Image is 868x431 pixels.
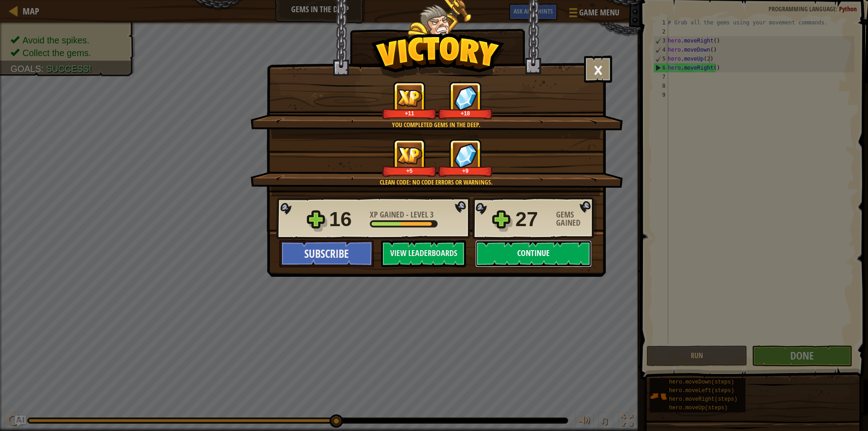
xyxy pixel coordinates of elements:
[430,209,434,220] span: 3
[384,167,435,174] div: +5
[475,240,592,267] button: Continue
[440,110,491,117] div: +18
[293,178,579,187] div: Clean code: no code errors or warnings.
[397,89,422,107] img: XP Gained
[370,209,406,220] span: XP Gained
[584,56,612,83] button: ×
[293,120,579,129] div: You completed Gems in the Deep.
[329,205,364,234] div: 16
[397,147,422,164] img: XP Gained
[409,209,430,220] span: Level
[370,211,434,219] div: -
[279,240,374,267] button: Subscribe
[556,211,597,227] div: Gems Gained
[371,33,505,79] img: Victory
[381,240,466,267] button: View Leaderboards
[454,143,477,168] img: Gems Gained
[454,85,477,110] img: Gems Gained
[384,110,435,117] div: +11
[515,205,551,234] div: 27
[440,167,491,174] div: +9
